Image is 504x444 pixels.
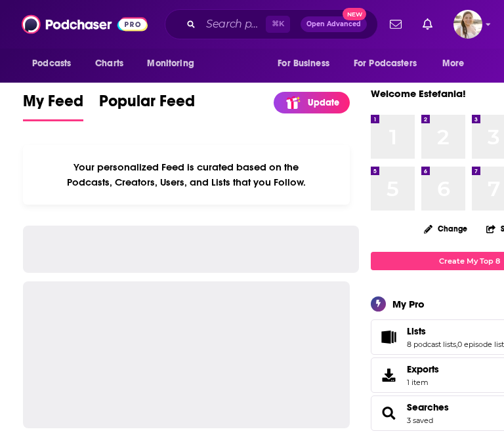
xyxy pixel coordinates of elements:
span: For Podcasters [354,54,417,73]
a: Show notifications dropdown [417,13,438,35]
img: User Profile [453,10,482,39]
div: Search podcasts, credits, & more... [165,9,378,39]
span: More [442,54,465,73]
span: Popular Feed [99,91,195,119]
span: 1 item [407,378,439,387]
span: For Business [278,54,329,73]
span: Open Advanced [306,21,361,28]
a: Show notifications dropdown [385,13,407,35]
button: open menu [433,51,481,76]
button: Open AdvancedNew [301,16,367,32]
span: Lists [407,325,426,337]
span: Monitoring [147,54,194,73]
span: Logged in as acquavie [453,10,482,39]
div: My Pro [392,298,425,310]
span: Charts [95,54,123,73]
a: 3 saved [407,416,433,425]
input: Search podcasts, credits, & more... [201,14,266,35]
a: Searches [375,404,402,422]
img: Podchaser - Follow, Share and Rate Podcasts [22,12,148,37]
a: Welcome Estefania! [371,87,466,100]
span: New [343,8,366,20]
a: Lists [375,328,402,346]
a: Charts [87,51,131,76]
a: 8 podcast lists [407,340,456,349]
a: My Feed [23,91,83,121]
button: Change [416,220,475,237]
a: Update [274,92,350,113]
a: Popular Feed [99,91,195,121]
div: Your personalized Feed is curated based on the Podcasts, Creators, Users, and Lists that you Follow. [23,145,350,205]
span: Exports [375,366,402,384]
span: , [456,340,457,349]
a: Searches [407,401,449,413]
span: Exports [407,363,439,375]
button: open menu [345,51,436,76]
p: Update [308,97,339,108]
button: open menu [23,51,88,76]
button: open menu [138,51,211,76]
span: Podcasts [32,54,71,73]
span: ⌘ K [266,16,290,33]
button: Show profile menu [453,10,482,39]
span: My Feed [23,91,83,119]
button: open menu [268,51,346,76]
